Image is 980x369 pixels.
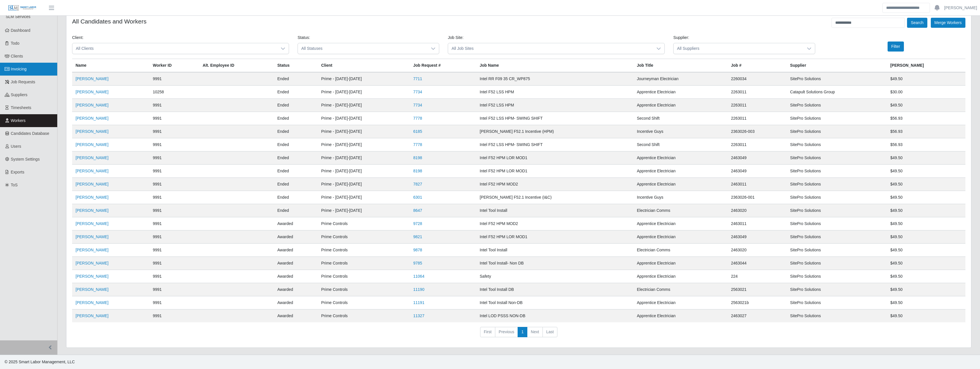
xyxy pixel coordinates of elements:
a: [PERSON_NAME] [76,234,108,239]
td: 9991 [149,138,199,151]
td: Prime - [DATE]-[DATE] [318,191,410,204]
span: SLM Services [6,14,30,19]
span: Timesheets [11,105,31,110]
td: awarded [274,257,318,270]
span: ToS [11,183,18,187]
td: $49.50 [887,257,965,270]
td: $49.50 [887,191,965,204]
td: Intel F52 LSS HPM- SWING SHIFT [476,138,633,151]
label: Supplier: [673,35,689,41]
td: 9991 [149,217,199,230]
a: 9728 [413,221,422,226]
td: Apprentice Electrician [633,217,728,230]
td: Apprentice Electrician [633,86,728,99]
th: Job Title [633,59,728,72]
th: Status [274,59,318,72]
span: Invoicing [11,67,27,71]
a: [PERSON_NAME] [76,116,108,121]
td: 2463049 [728,151,787,165]
label: Job Site: [448,35,463,41]
td: 9991 [149,309,199,323]
td: 2263011 [728,138,787,151]
a: 1 [518,327,527,337]
td: Safety [476,270,633,283]
td: ended [274,165,318,178]
a: 7734 [413,103,422,107]
td: Apprentice Electrician [633,309,728,323]
td: Prime Controls [318,244,410,257]
td: Intel Tool Install Non-DB [476,296,633,309]
td: SitePro Solutions [787,309,887,323]
td: 2463011 [728,178,787,191]
td: SitePro Solutions [787,270,887,283]
td: $56.93 [887,112,965,125]
td: 9991 [149,72,199,86]
a: [PERSON_NAME] [76,221,108,226]
td: SitePro Solutions [787,296,887,309]
a: [PERSON_NAME] [76,313,108,318]
a: 8198 [413,155,422,160]
td: Prime - [DATE]-[DATE] [318,112,410,125]
td: SitePro Solutions [787,138,887,151]
a: [PERSON_NAME] [76,90,108,94]
td: $49.50 [887,99,965,112]
td: SitePro Solutions [787,178,887,191]
td: Prime Controls [318,296,410,309]
td: awarded [274,309,318,323]
td: Intel Tool Install- Non DB [476,257,633,270]
td: ended [274,178,318,191]
td: 9991 [149,165,199,178]
td: Intel Tool Install [476,244,633,257]
td: Intel F52 HPM MOD2 [476,217,633,230]
td: Apprentice Electrician [633,296,728,309]
td: Prime - [DATE]-[DATE] [318,72,410,86]
td: Apprentice Electrician [633,230,728,244]
td: ended [274,204,318,217]
td: SitePro Solutions [787,165,887,178]
td: 2263011 [728,86,787,99]
td: Prime - [DATE]-[DATE] [318,178,410,191]
td: Apprentice Electrician [633,165,728,178]
td: $56.93 [887,138,965,151]
td: Apprentice Electrician [633,151,728,165]
td: 2263011 [728,112,787,125]
td: 10258 [149,86,199,99]
td: Prime - [DATE]-[DATE] [318,151,410,165]
td: Catapult Solutions Group [787,86,887,99]
h4: All Candidates and Workers [72,18,146,25]
span: Suppliers [11,92,27,97]
td: $49.50 [887,296,965,309]
td: ended [274,151,318,165]
button: Merge Workers [931,18,965,28]
th: [PERSON_NAME] [887,59,965,72]
td: SitePro Solutions [787,112,887,125]
td: 9991 [149,151,199,165]
td: Intel F52 HPM LOR MOD1 [476,151,633,165]
td: SitePro Solutions [787,283,887,296]
td: 9991 [149,191,199,204]
td: Incentive Guys [633,125,728,138]
td: Intel Tool Install [476,204,633,217]
span: All Job Sites [448,43,653,54]
th: Name [72,59,149,72]
span: © 2025 Smart Labor Management, LLC [5,360,75,364]
td: Apprentice Electrician [633,257,728,270]
nav: pagination [72,327,965,342]
td: [PERSON_NAME] F52.1 Incentive (HPM) [476,125,633,138]
td: 2263011 [728,99,787,112]
td: SitePro Solutions [787,257,887,270]
td: Incentive Guys [633,191,728,204]
td: $49.50 [887,244,965,257]
td: ended [274,138,318,151]
td: SitePro Solutions [787,204,887,217]
td: 2463049 [728,165,787,178]
td: SitePro Solutions [787,72,887,86]
a: 11064 [413,274,424,279]
a: [PERSON_NAME] [76,248,108,252]
a: [PERSON_NAME] [76,261,108,265]
a: [PERSON_NAME] [76,195,108,200]
td: 2363026-003 [728,125,787,138]
a: [PERSON_NAME] [76,300,108,305]
th: Client [318,59,410,72]
td: Apprentice Electrician [633,178,728,191]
